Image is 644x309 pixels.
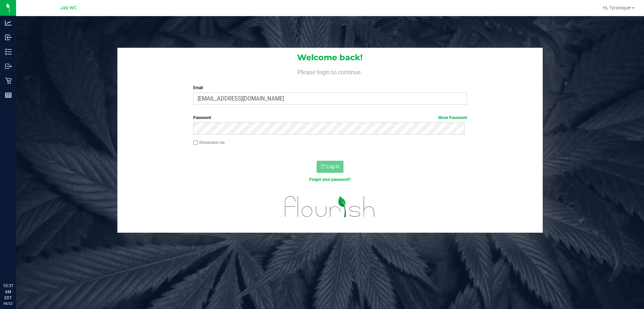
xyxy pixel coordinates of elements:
[438,115,467,120] a: Show Password
[5,48,12,55] inline-svg: Inventory
[5,34,12,41] inline-svg: Inbound
[60,5,77,11] span: Jax WC
[193,141,198,145] input: Remember me
[5,92,12,99] inline-svg: Reports
[3,283,13,301] p: 10:37 AM EDT
[277,190,383,224] img: flourish_logo.svg
[5,77,12,84] inline-svg: Retail
[309,177,351,182] a: Forgot your password?
[117,67,543,75] h4: Please login to continue.
[3,301,13,306] p: 08/22
[193,140,225,146] label: Remember me
[193,115,211,120] span: Password
[117,53,543,62] h1: Welcome back!
[326,164,339,169] span: Log In
[317,161,343,173] button: Log In
[5,20,12,26] inline-svg: Analytics
[5,63,12,70] inline-svg: Outbound
[193,85,467,91] label: Email
[603,5,631,10] span: Hi, Tyranique!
